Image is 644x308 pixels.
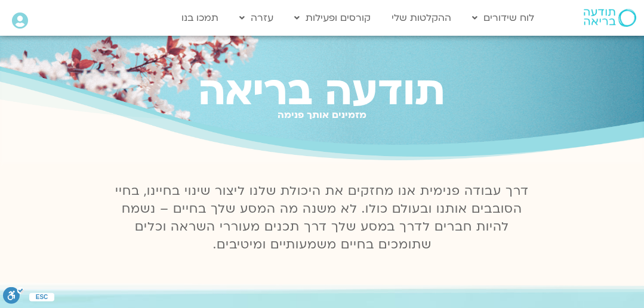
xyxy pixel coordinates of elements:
p: דרך עבודה פנימית אנו מחזקים את היכולת שלנו ליצור שינוי בחיינו, בחיי הסובבים אותנו ובעולם כולו. לא... [109,182,536,254]
a: קורסים ופעילות [288,7,377,29]
img: תודעה בריאה [584,9,636,27]
a: ההקלטות שלי [386,7,457,29]
a: לוח שידורים [466,7,540,29]
a: עזרה [233,7,279,29]
a: תמכו בנו [175,7,224,29]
